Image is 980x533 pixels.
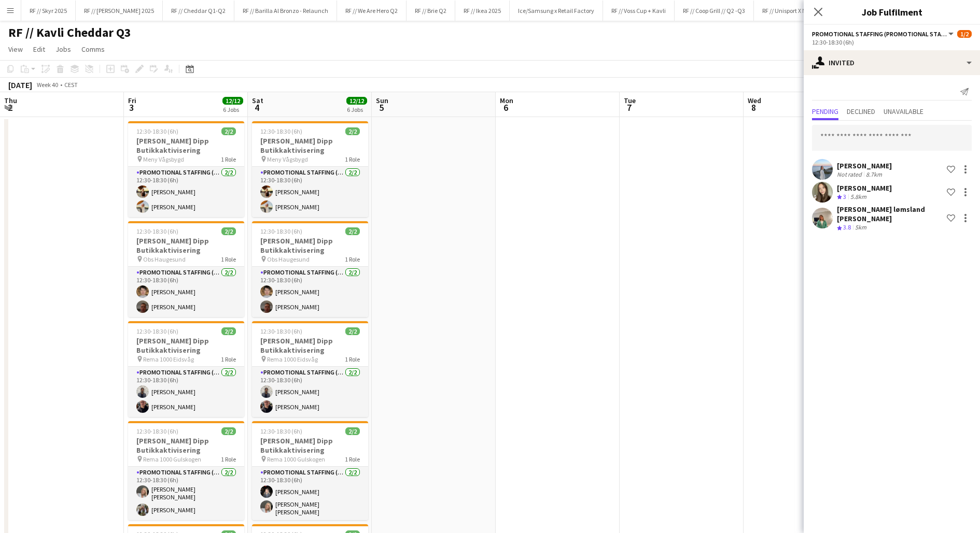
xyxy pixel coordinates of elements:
[675,1,754,21] button: RF // Coop Grill // Q2 -Q3
[128,221,244,317] app-job-card: 12:30-18:30 (6h)2/2[PERSON_NAME] Dipp Butikkaktivisering Obs Haugesund1 RolePromotional Staffing ...
[812,38,972,46] div: 12:30-18:30 (6h)
[374,102,388,113] span: 5
[455,1,510,21] button: RF // Ikea 2025
[221,427,236,435] span: 2/2
[252,96,263,105] span: Sat
[252,367,368,417] app-card-role: Promotional Staffing (Promotional Staff)2/212:30-18:30 (6h)[PERSON_NAME][PERSON_NAME]
[347,106,367,113] div: 6 Jobs
[8,25,131,40] h1: RF // Kavli Cheddar Q3
[77,42,109,56] a: Comms
[8,80,32,90] div: [DATE]
[250,102,263,113] span: 4
[136,427,178,435] span: 12:30-18:30 (6h)
[837,183,892,193] div: [PERSON_NAME]
[345,155,360,163] span: 1 Role
[884,108,923,115] span: Unavailable
[223,106,243,113] div: 6 Jobs
[345,455,360,463] span: 1 Role
[128,121,244,217] div: 12:30-18:30 (6h)2/2[PERSON_NAME] Dipp Butikkaktivisering Meny Vågsbygd1 RolePromotional Staffing ...
[252,436,368,455] h3: [PERSON_NAME] Dipp Butikkaktivisering
[128,167,244,217] app-card-role: Promotional Staffing (Promotional Staff)2/212:30-18:30 (6h)[PERSON_NAME][PERSON_NAME]
[252,267,368,317] app-card-role: Promotional Staffing (Promotional Staff)2/212:30-18:30 (6h)[PERSON_NAME][PERSON_NAME]
[252,167,368,217] app-card-role: Promotional Staffing (Promotional Staff)2/212:30-18:30 (6h)[PERSON_NAME][PERSON_NAME]
[843,223,851,231] span: 3.8
[8,45,23,54] span: View
[128,421,244,520] app-job-card: 12:30-18:30 (6h)2/2[PERSON_NAME] Dipp Butikkaktivisering Rema 1000 Gulskogen1 RolePromotional Sta...
[603,1,675,21] button: RF // Voss Cup + Kavli
[221,355,236,363] span: 1 Role
[754,1,857,21] button: RF // Unisport X Nike Ready 2 Play
[843,193,846,200] span: 3
[837,205,943,223] div: [PERSON_NAME] lømsland [PERSON_NAME]
[3,102,17,113] span: 2
[252,236,368,255] h3: [PERSON_NAME] Dipp Butikkaktivisering
[260,427,302,435] span: 12:30-18:30 (6h)
[812,108,838,115] span: Pending
[221,455,236,463] span: 1 Role
[252,336,368,355] h3: [PERSON_NAME] Dipp Butikkaktivisering
[853,223,869,232] div: 5km
[260,327,302,335] span: 12:30-18:30 (6h)
[128,96,136,105] span: Fri
[136,327,178,335] span: 12:30-18:30 (6h)
[128,321,244,417] app-job-card: 12:30-18:30 (6h)2/2[PERSON_NAME] Dipp Butikkaktivisering Rema 1000 Eidsvåg1 RolePromotional Staff...
[407,1,455,21] button: RF // Brie Q2
[804,50,980,75] div: Invited
[957,30,972,38] span: 1/2
[163,1,234,21] button: RF // Cheddar Q1-Q2
[252,221,368,317] div: 12:30-18:30 (6h)2/2[PERSON_NAME] Dipp Butikkaktivisering Obs Haugesund1 RolePromotional Staffing ...
[76,1,163,21] button: RF // [PERSON_NAME] 2025
[252,136,368,155] h3: [PERSON_NAME] Dipp Butikkaktivisering
[128,136,244,155] h3: [PERSON_NAME] Dipp Butikkaktivisering
[33,45,45,54] span: Edit
[221,255,236,263] span: 1 Role
[345,255,360,263] span: 1 Role
[252,121,368,217] app-job-card: 12:30-18:30 (6h)2/2[PERSON_NAME] Dipp Butikkaktivisering Meny Vågsbygd1 RolePromotional Staffing ...
[746,102,761,113] span: 8
[136,227,178,235] span: 12:30-18:30 (6h)
[55,45,71,54] span: Jobs
[748,96,761,105] span: Wed
[498,102,513,113] span: 6
[345,127,360,135] span: 2/2
[222,97,243,105] span: 12/12
[51,42,75,56] a: Jobs
[252,467,368,520] app-card-role: Promotional Staffing (Promotional Staff)2/212:30-18:30 (6h)[PERSON_NAME][PERSON_NAME] [PERSON_NAME]
[252,421,368,520] app-job-card: 12:30-18:30 (6h)2/2[PERSON_NAME] Dipp Butikkaktivisering Rema 1000 Gulskogen1 RolePromotional Sta...
[4,42,27,56] a: View
[345,227,360,235] span: 2/2
[128,336,244,355] h3: [PERSON_NAME] Dipp Butikkaktivisering
[837,161,892,170] div: [PERSON_NAME]
[64,81,78,89] div: CEST
[804,5,980,19] h3: Job Fulfilment
[260,227,302,235] span: 12:30-18:30 (6h)
[21,1,76,21] button: RF // Skyr 2025
[221,127,236,135] span: 2/2
[128,236,244,255] h3: [PERSON_NAME] Dipp Butikkaktivisering
[81,45,105,54] span: Comms
[267,455,325,463] span: Rema 1000 Gulskogen
[847,108,875,115] span: Declined
[221,227,236,235] span: 2/2
[267,355,318,363] span: Rema 1000 Eidsvåg
[252,321,368,417] app-job-card: 12:30-18:30 (6h)2/2[PERSON_NAME] Dipp Butikkaktivisering Rema 1000 Eidsvåg1 RolePromotional Staff...
[128,267,244,317] app-card-role: Promotional Staffing (Promotional Staff)2/212:30-18:30 (6h)[PERSON_NAME][PERSON_NAME]
[267,155,308,163] span: Meny Vågsbygd
[128,467,244,520] app-card-role: Promotional Staffing (Promotional Staff)2/212:30-18:30 (6h)[PERSON_NAME] [PERSON_NAME][PERSON_NAME]
[500,96,513,105] span: Mon
[143,455,201,463] span: Rema 1000 Gulskogen
[29,42,49,56] a: Edit
[376,96,388,105] span: Sun
[4,96,17,105] span: Thu
[812,30,947,38] span: Promotional Staffing (Promotional Staff)
[812,30,955,38] button: Promotional Staffing (Promotional Staff)
[221,155,236,163] span: 1 Role
[221,327,236,335] span: 2/2
[128,436,244,455] h3: [PERSON_NAME] Dipp Butikkaktivisering
[864,170,884,178] div: 8.7km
